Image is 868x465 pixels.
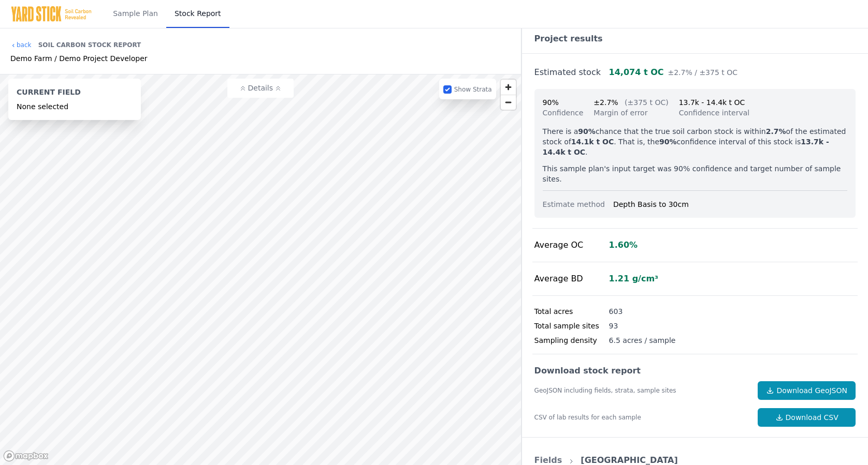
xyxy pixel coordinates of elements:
[534,335,609,346] div: Sampling density
[543,138,829,156] strong: 13.7k - 14.4k t OC
[609,273,659,285] div: 1.21 g/cm³
[17,87,133,101] div: Current Field
[594,108,668,118] div: Margin of error
[3,450,49,462] a: Mapbox logo
[534,306,609,317] div: Total acres
[543,199,613,209] div: Estimate method
[609,239,638,251] div: 1.60%
[17,101,133,112] div: None selected
[501,95,516,110] button: Zoom out
[613,199,847,209] div: Depth Basis to 30cm
[501,80,516,95] button: Zoom in
[543,163,847,184] p: This sample plan's input target was 90% confidence and target number of sample sites.
[659,138,677,146] strong: 90%
[534,365,856,377] div: Download stock report
[625,98,669,107] span: (±375 t OC)
[10,53,148,64] div: Demo Farm / Demo Project Developer
[766,127,786,136] strong: 2.7%
[534,67,601,77] a: Estimated stock
[668,68,737,77] span: ±2.7% / ±375 t OC
[679,98,745,107] span: 13.7k - 14.4k t OC
[609,66,737,79] div: 14,074 t OC
[571,138,614,146] strong: 14.1k t OC
[10,41,32,49] a: back
[534,34,603,43] a: Project results
[594,98,618,107] span: ±2.7%
[454,86,492,93] label: Show Strata
[609,306,623,317] div: 603
[543,98,559,107] span: 90%
[609,335,676,346] div: 6.5 acres / sample
[534,239,609,251] div: Average OC
[758,381,856,400] a: Download GeoJSON
[578,127,596,136] strong: 90%
[679,108,750,118] div: Confidence interval
[543,108,584,118] div: Confidence
[534,386,750,395] div: GeoJSON including fields, strata, sample sites
[534,273,609,285] div: Average BD
[501,95,516,110] span: Zoom out
[758,408,856,427] a: Download CSV
[10,6,92,22] img: Yard Stick Logo
[227,79,294,98] button: Details
[534,455,562,465] a: Fields
[534,413,750,422] div: CSV of lab results for each sample
[543,126,847,157] p: There is a chance that the true soil carbon stock is within of the estimated stock of . That is, ...
[534,321,609,331] div: Total sample sites
[38,37,141,53] div: Soil Carbon Stock Report
[609,321,618,331] div: 93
